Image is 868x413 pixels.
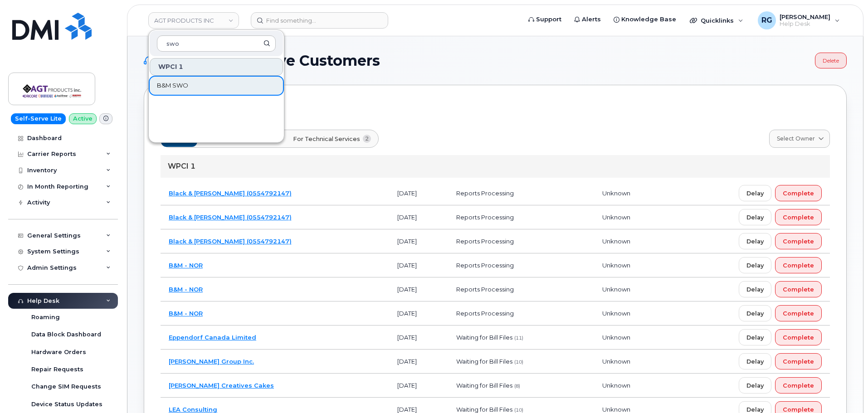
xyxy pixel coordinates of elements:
[775,353,822,369] button: Complete
[389,374,448,398] td: [DATE]
[775,257,822,273] button: Complete
[456,358,512,365] span: Waiting for Bill Files
[739,185,771,201] button: Delay
[456,286,514,293] span: Reports Processing
[783,189,814,198] span: Complete
[746,285,764,294] span: Delay
[514,383,520,389] span: (8)
[783,285,814,294] span: Complete
[456,238,514,245] span: Reports Processing
[602,189,630,197] span: Unknown
[775,305,822,321] button: Complete
[514,335,523,341] span: (11)
[739,305,771,321] button: Delay
[777,135,815,143] span: Select Owner
[169,334,256,341] a: Eppendorf Canada Limited
[456,406,512,413] span: Waiting for Bill Files
[456,214,514,221] span: Reports Processing
[746,189,764,198] span: Delay
[746,357,764,366] span: Delay
[775,209,822,225] button: Complete
[169,406,217,413] a: LEA Consulting
[775,377,822,394] button: Complete
[169,214,292,221] a: Black & [PERSON_NAME] (0554792147)
[169,189,292,197] a: Black & [PERSON_NAME] (0554792147)
[169,310,203,317] a: B&M - NOR
[389,326,448,350] td: [DATE]
[746,261,764,270] span: Delay
[783,309,814,318] span: Complete
[783,237,814,246] span: Complete
[783,261,814,270] span: Complete
[293,135,360,143] span: For Technical Services
[514,407,523,413] span: (10)
[739,281,771,297] button: Delay
[783,357,814,366] span: Complete
[389,301,448,326] td: [DATE]
[739,233,771,249] button: Delay
[602,358,630,365] span: Unknown
[389,350,448,374] td: [DATE]
[169,382,274,389] a: [PERSON_NAME] Creatives Cakes
[389,205,448,229] td: [DATE]
[389,253,448,277] td: [DATE]
[775,329,822,345] button: Complete
[739,353,771,369] button: Delay
[775,281,822,297] button: Complete
[602,382,630,389] span: Unknown
[769,130,830,148] a: Select Owner
[161,155,830,178] div: WPCI 1
[739,209,771,225] button: Delay
[514,359,523,365] span: (10)
[746,333,764,342] span: Delay
[775,233,822,249] button: Complete
[602,262,630,269] span: Unknown
[746,237,764,246] span: Delay
[169,238,292,245] a: Black & [PERSON_NAME] (0554792147)
[363,135,371,143] span: 2
[739,377,771,394] button: Delay
[602,406,630,413] span: Unknown
[783,213,814,222] span: Complete
[157,81,188,90] span: B&M SWO
[602,286,630,293] span: Unknown
[169,358,254,365] a: [PERSON_NAME] Group Inc.
[389,181,448,205] td: [DATE]
[602,214,630,221] span: Unknown
[746,309,764,318] span: Delay
[389,277,448,301] td: [DATE]
[739,329,771,345] button: Delay
[602,334,630,341] span: Unknown
[783,333,814,342] span: Complete
[602,238,630,245] span: Unknown
[169,286,203,293] a: B&M - NOR
[456,262,514,269] span: Reports Processing
[746,213,764,222] span: Delay
[389,229,448,253] td: [DATE]
[783,381,814,390] span: Complete
[157,35,276,52] input: Search
[456,310,514,317] span: Reports Processing
[456,382,512,389] span: Waiting for Bill Files
[169,262,203,269] a: B&M - NOR
[739,257,771,273] button: Delay
[775,185,822,201] button: Complete
[150,58,283,76] div: WPCI 1
[602,310,630,317] span: Unknown
[150,77,283,95] a: B&M SWO
[456,334,512,341] span: Waiting for Bill Files
[815,53,847,68] a: Delete
[456,189,514,197] span: Reports Processing
[746,381,764,390] span: Delay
